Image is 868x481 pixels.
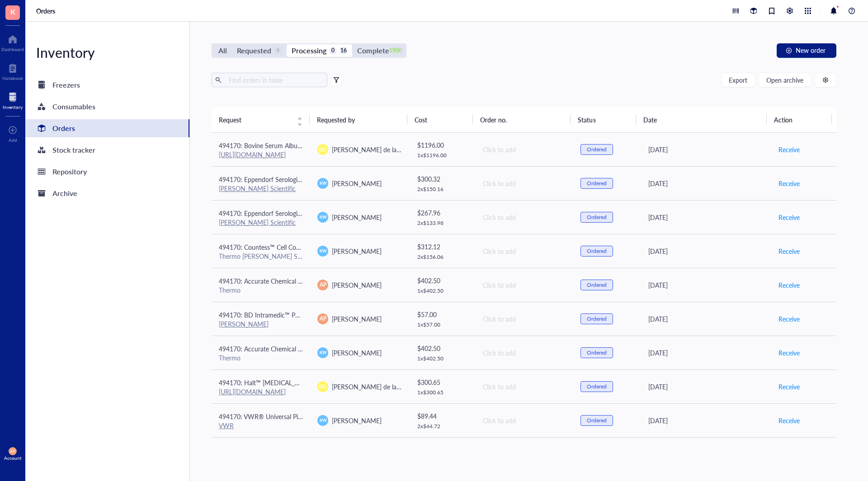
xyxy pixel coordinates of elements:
div: Click to add [483,145,566,154]
span: DD [319,146,326,153]
div: Inventory [3,104,23,110]
div: Orders [52,122,75,135]
div: [DATE] [648,382,764,392]
span: 494170: Countess™ Cell Counting Chamber Slides [219,243,359,252]
span: Export [729,76,747,84]
div: 1 x $ 57.00 [417,321,468,328]
div: Freezers [52,79,80,91]
div: Stock tracker [52,144,95,156]
div: 1 x $ 402.50 [417,287,468,294]
span: KW [319,248,326,254]
div: [DATE] [648,280,764,290]
span: AP [320,281,326,289]
td: Click to add [475,302,573,336]
span: 494170: Bovine Serum Albumin [219,141,308,150]
span: 494170: Halt™ [MEDICAL_DATA] and Phosphatase Inhibitor Cocktail (100X) [219,378,432,387]
div: Click to add [483,348,566,358]
div: Inventory [25,43,189,61]
div: Complete [357,44,389,57]
span: [PERSON_NAME] [332,179,382,188]
span: Receive [778,145,800,154]
span: [PERSON_NAME] [332,416,382,425]
div: $ 89.44 [417,411,468,421]
span: KW [319,417,326,424]
a: Dashboard [1,32,24,52]
div: segmented control [212,43,406,58]
div: Ordered [587,281,607,289]
button: Receive [778,413,800,428]
div: Click to add [483,416,566,425]
span: [PERSON_NAME] de la [PERSON_NAME] [332,382,448,391]
div: Ordered [587,180,607,187]
span: Receive [778,280,800,290]
div: Click to add [483,178,566,188]
button: Export [721,73,755,87]
span: Open archive [766,76,803,84]
div: Consumables [52,100,95,113]
th: Order no. [473,107,571,132]
div: [DATE] [648,416,764,425]
button: Receive [778,278,800,292]
a: Orders [36,7,57,15]
button: Receive [778,176,800,191]
th: Cost [407,107,472,132]
div: Requested [237,44,271,57]
span: New order [796,47,826,54]
button: Receive [778,346,800,360]
span: KW [319,180,326,187]
a: VWR [219,421,234,430]
span: KW [319,350,326,356]
div: 1 x $ 1196.00 [417,152,468,159]
div: Click to add [483,246,566,256]
div: $ 267.96 [417,208,468,218]
span: 494170: VWR® Universal Pipette Tips (200uL) [219,412,349,421]
td: Click to add [475,336,573,369]
span: [PERSON_NAME] [332,247,382,256]
span: AP [10,449,15,453]
span: Receive [778,178,800,188]
span: 494170: Eppendorf Serological Pipets, sterile, free of detectable pyrogens, DNA, RNase and DNase.... [219,209,672,218]
div: 2 x $ 150.16 [417,186,468,193]
span: [PERSON_NAME] de la [PERSON_NAME] [332,145,448,154]
div: Repository [52,165,87,178]
span: DD [319,383,326,390]
div: Ordered [587,383,607,390]
div: 2 x $ 156.06 [417,253,468,261]
div: Ordered [587,349,607,356]
span: [PERSON_NAME] [332,280,382,290]
span: 494170: Accurate Chemical AquaClean, Microbiocidal Additive, 250mL [219,276,416,285]
a: Archive [25,184,189,202]
span: K [10,6,15,17]
a: [URL][DOMAIN_NAME] [219,387,286,396]
div: $ 312.12 [417,242,468,252]
td: Click to add [475,133,573,167]
span: 494170: Accurate Chemical AquaClean, Microbiocidal Additive, 250mL [219,344,416,353]
div: Processing [292,44,326,57]
a: Freezers [25,76,189,94]
td: Click to add [475,437,573,471]
span: Receive [778,348,800,358]
td: Click to add [475,166,573,200]
a: Orders [25,119,189,137]
button: Receive [778,379,800,394]
button: Receive [778,312,800,326]
a: [URL][DOMAIN_NAME] [219,150,286,159]
div: $ 402.50 [417,276,468,285]
th: Date [636,107,767,132]
td: Click to add [475,234,573,268]
td: Click to add [475,369,573,403]
span: KW [319,214,326,220]
a: Stock tracker [25,141,189,159]
span: Receive [778,314,800,324]
span: Receive [778,246,800,256]
div: $ 1196.00 [417,140,468,150]
span: [PERSON_NAME] [332,314,382,323]
span: [PERSON_NAME] [332,348,382,357]
div: Dashboard [1,47,24,52]
div: 0 [329,47,337,55]
div: [DATE] [648,348,764,358]
div: Ordered [587,315,607,322]
a: Inventory [3,90,23,110]
a: [PERSON_NAME] Scientific [219,218,296,227]
div: Click to add [483,382,566,392]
